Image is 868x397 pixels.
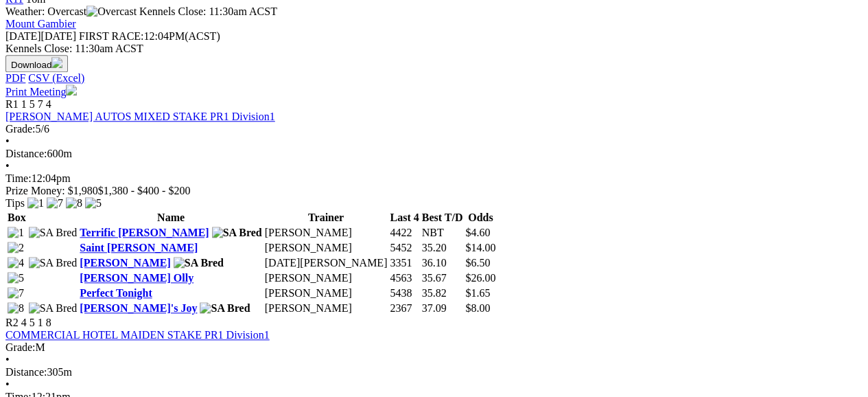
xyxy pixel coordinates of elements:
a: Terrific [PERSON_NAME] [80,227,209,238]
td: 36.10 [421,256,464,270]
td: 35.67 [421,271,464,285]
span: Weather: Overcast [5,5,139,17]
img: SA Bred [174,257,224,269]
th: Last 4 [389,211,419,225]
img: 5 [8,272,24,284]
span: Time: [5,172,32,184]
td: 4563 [389,271,419,285]
div: 12:04pm [5,172,863,185]
img: 7 [8,287,24,299]
img: SA Bred [29,302,78,315]
td: 37.09 [421,302,464,315]
td: [PERSON_NAME] [264,286,388,300]
img: 8 [8,302,24,315]
div: 305m [5,366,863,378]
img: 4 [8,257,24,269]
td: [PERSON_NAME] [264,302,388,315]
img: SA Bred [29,257,78,269]
th: Trainer [264,211,388,225]
th: Best T/D [421,211,464,225]
div: Prize Money: $1,980 [5,185,863,197]
div: Download [5,72,863,84]
div: 5/6 [5,123,863,135]
img: download.svg [51,57,62,68]
a: Saint [PERSON_NAME] [80,242,198,253]
a: Print Meeting [5,86,77,98]
span: R2 [5,317,19,328]
span: FIRST RACE: [79,30,143,42]
td: 3351 [389,256,419,270]
img: SA Bred [29,227,78,239]
span: [DATE] [5,30,76,42]
span: • [5,160,10,172]
a: Mount Gambier [5,18,76,30]
div: Kennels Close: 11:30am ACST [5,43,863,55]
img: 5 [85,197,102,209]
span: $1,380 - $400 - $200 [98,185,191,196]
span: [DATE] [5,30,41,42]
a: [PERSON_NAME] AUTOS MIXED STAKE PR1 Division1 [5,111,275,122]
img: 7 [47,197,63,209]
td: 2367 [389,302,419,315]
span: • [5,135,10,147]
td: 4422 [389,226,419,240]
td: 35.82 [421,286,464,300]
button: Download [5,55,68,72]
span: Box [8,212,26,223]
a: PDF [5,72,25,84]
span: 1 5 7 4 [21,98,51,110]
td: [PERSON_NAME] [264,226,388,240]
span: $14.00 [465,242,495,253]
img: SA Bred [212,227,262,239]
span: Tips [5,197,25,209]
a: COMMERCIAL HOTEL MAIDEN STAKE PR1 Division1 [5,329,270,341]
td: 35.20 [421,241,464,255]
a: [PERSON_NAME] Olly [80,272,193,284]
span: $8.00 [465,302,490,314]
div: M [5,341,863,354]
img: 2 [8,242,24,254]
div: 600m [5,148,863,160]
span: $4.60 [465,227,490,238]
th: Odds [465,211,496,225]
span: $6.50 [465,257,490,269]
span: 4 5 1 8 [21,317,51,328]
td: [PERSON_NAME] [264,241,388,255]
span: $1.65 [465,287,490,299]
span: 12:04PM(ACST) [79,30,220,42]
img: 8 [66,197,82,209]
span: • [5,354,10,365]
td: 5452 [389,241,419,255]
a: Perfect Tonight [80,287,152,299]
span: Distance: [5,148,47,159]
a: [PERSON_NAME]'s Joy [80,302,197,314]
span: Grade: [5,123,36,135]
img: 1 [8,227,24,239]
img: SA Bred [200,302,250,315]
span: Kennels Close: 11:30am ACST [139,5,277,17]
img: Overcast [86,5,137,18]
a: [PERSON_NAME] [80,257,170,269]
td: 5438 [389,286,419,300]
span: R1 [5,98,19,110]
span: $26.00 [465,272,495,284]
td: NBT [421,226,464,240]
th: Name [79,211,262,225]
a: CSV (Excel) [28,72,84,84]
td: [DATE][PERSON_NAME] [264,256,388,270]
td: [PERSON_NAME] [264,271,388,285]
span: • [5,378,10,390]
img: 1 [27,197,44,209]
img: printer.svg [66,84,77,95]
span: Distance: [5,366,47,378]
span: Grade: [5,341,36,353]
